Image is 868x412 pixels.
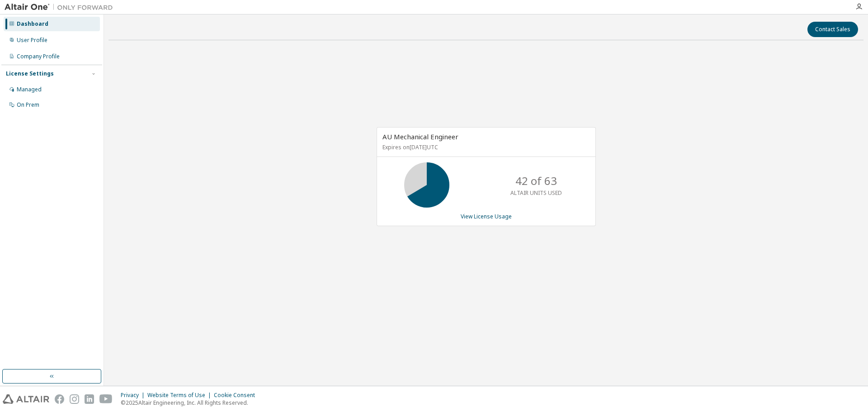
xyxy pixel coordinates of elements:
button: Contact Sales [807,22,858,37]
img: facebook.svg [55,394,64,404]
div: Website Terms of Use [147,392,214,399]
p: 42 of 63 [515,173,557,189]
img: altair_logo.svg [3,394,49,404]
img: Altair One [5,3,118,12]
div: Managed [17,86,42,93]
div: License Settings [6,70,54,77]
p: Expires on [DATE] UTC [382,143,588,151]
img: youtube.svg [99,394,113,404]
div: Dashboard [17,20,48,28]
div: Privacy [121,392,147,399]
p: ALTAIR UNITS USED [510,189,562,197]
img: instagram.svg [70,394,79,404]
div: On Prem [17,101,39,109]
p: © 2025 Altair Engineering, Inc. All Rights Reserved. [121,399,260,407]
div: User Profile [17,37,47,44]
div: Company Profile [17,53,60,60]
div: Cookie Consent [214,392,260,399]
a: View License Usage [461,213,512,220]
img: linkedin.svg [85,394,94,404]
span: AU Mechanical Engineer [382,132,458,141]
